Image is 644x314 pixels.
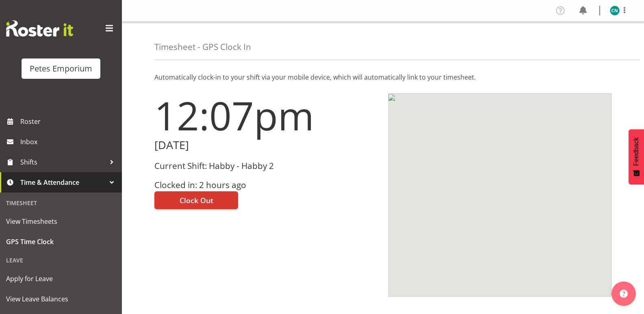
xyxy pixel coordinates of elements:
p: Automatically clock-in to your shift via your mobile device, which will automatically link to you... [154,72,611,82]
a: GPS Time Clock [2,232,120,252]
span: GPS Time Clock [6,236,116,248]
button: Feedback - Show survey [629,129,644,184]
h4: Timesheet - GPS Clock In [154,42,251,52]
a: Apply for Leave [2,269,120,289]
span: View Timesheets [6,215,116,227]
span: Roster [20,115,118,128]
h1: 12:07pm [154,93,378,137]
img: Rosterit website logo [6,20,73,37]
span: View Leave Balances [6,293,116,305]
button: Clock Out [154,191,238,209]
h2: [DATE] [154,139,378,152]
div: Timesheet [2,195,120,211]
div: Leave [2,252,120,269]
span: Apply for Leave [6,273,116,285]
img: christine-neville11214.jpg [610,6,620,15]
a: View Leave Balances [2,289,120,309]
span: Clock Out [180,195,213,206]
span: Time & Attendance [20,176,106,188]
img: help-xxl-2.png [620,290,628,298]
span: Feedback [633,137,640,166]
div: Petes Emporium [30,63,92,75]
h3: Current Shift: Habby - Habby 2 [154,161,378,171]
span: Shifts [20,156,106,168]
h3: Clocked in: 2 hours ago [154,180,378,190]
a: View Timesheets [2,211,120,232]
span: Inbox [20,136,118,148]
